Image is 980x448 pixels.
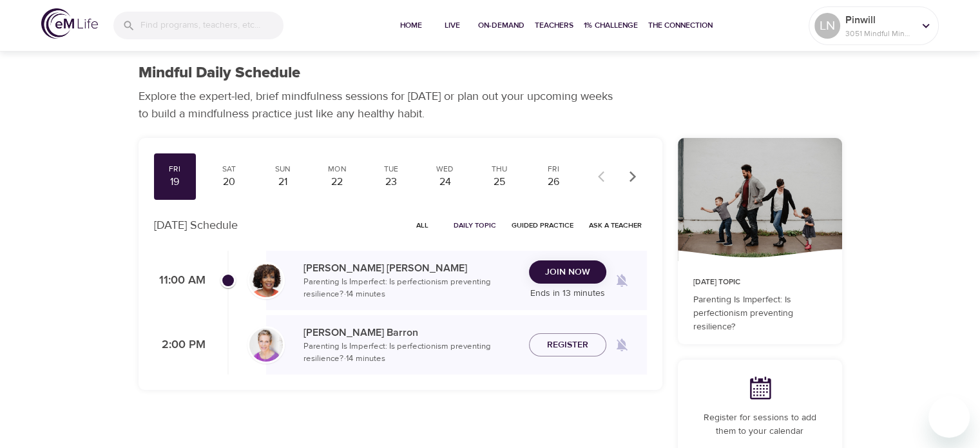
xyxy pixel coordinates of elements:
span: Teachers [535,19,573,32]
button: Register [529,333,606,357]
div: 24 [429,175,461,190]
img: Janet_Jackson-min.jpg [249,264,283,297]
div: Wed [429,164,461,175]
div: 20 [213,175,245,190]
input: Find programs, teachers, etc... [140,12,283,39]
div: Fri [159,164,191,175]
p: Ends in 13 minutes [529,287,606,300]
p: 11:00 AM [154,272,206,289]
span: Home [396,19,427,32]
span: Live [437,19,468,32]
span: Guided Practice [512,219,573,231]
div: Mon [321,164,353,175]
p: [PERSON_NAME] [PERSON_NAME] [303,260,519,276]
div: 23 [375,175,407,190]
button: Ask a Teacher [584,215,647,235]
div: 19 [159,175,191,190]
div: Sat [213,164,245,175]
div: 22 [321,175,353,190]
p: Pinwill [845,12,914,28]
button: Daily Topic [448,215,501,235]
span: The Connection [648,19,713,32]
p: [DATE] Schedule [154,217,238,234]
p: Register for sessions to add them to your calendar [693,411,827,438]
span: Register [547,337,588,353]
span: Daily Topic [454,219,496,231]
span: Remind me when a class goes live every Friday at 11:00 AM [606,265,637,296]
p: Parenting Is Imperfect: Is perfectionism preventing resilience? · 14 minutes [303,340,519,365]
img: kellyb.jpg [249,328,283,362]
div: Thu [483,164,515,175]
img: logo [41,8,98,39]
p: 3051 Mindful Minutes [845,28,914,39]
iframe: Button to launch messaging window [928,396,970,438]
div: Tue [375,164,407,175]
span: Join Now [545,264,590,280]
div: LN [814,13,840,39]
span: All [407,219,438,231]
div: Sun [267,164,299,175]
button: All [402,215,443,235]
p: [PERSON_NAME] Barron [303,325,519,340]
span: Ask a Teacher [589,219,642,231]
span: Remind me when a class goes live every Friday at 2:00 PM [606,329,637,360]
p: Explore the expert-led, brief mindfulness sessions for [DATE] or plan out your upcoming weeks to ... [139,88,622,122]
button: Join Now [529,260,606,284]
p: [DATE] Topic [693,277,827,288]
p: Parenting Is Imperfect: Is perfectionism preventing resilience? · 14 minutes [303,276,519,301]
button: Guided Practice [506,215,579,235]
p: Parenting Is Imperfect: Is perfectionism preventing resilience? [693,293,827,334]
div: Fri [537,164,570,175]
div: 26 [537,175,570,190]
h1: Mindful Daily Schedule [139,64,300,83]
div: 21 [267,175,299,190]
p: 2:00 PM [154,336,206,354]
div: 25 [483,175,515,190]
span: On-Demand [478,19,524,32]
span: 1% Challenge [584,19,638,32]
